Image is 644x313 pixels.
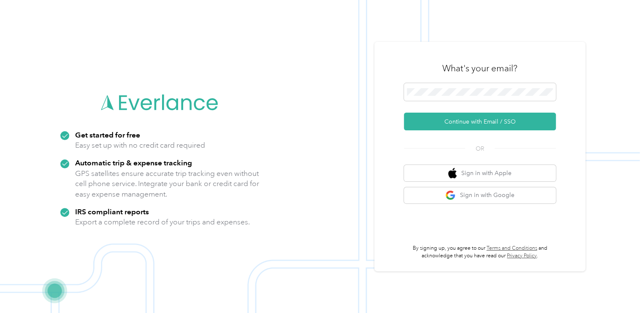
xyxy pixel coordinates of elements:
button: Continue with Email / SSO [404,113,556,130]
button: apple logoSign in with Apple [404,165,556,181]
iframe: Everlance-gr Chat Button Frame [597,266,644,313]
a: Privacy Policy [507,253,537,259]
img: google logo [445,190,456,201]
p: Easy set up with no credit card required [75,140,205,151]
p: GPS satellites ensure accurate trip tracking even without cell phone service. Integrate your bank... [75,168,260,200]
strong: Automatic trip & expense tracking [75,158,192,167]
strong: Get started for free [75,130,140,139]
p: Export a complete record of your trips and expenses. [75,217,250,227]
p: By signing up, you agree to our and acknowledge that you have read our . [404,245,556,259]
strong: IRS compliant reports [75,207,149,216]
img: apple logo [448,168,457,178]
a: Terms and Conditions [487,245,537,251]
h3: What's your email? [442,62,517,74]
span: OR [465,144,495,153]
button: google logoSign in with Google [404,187,556,204]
